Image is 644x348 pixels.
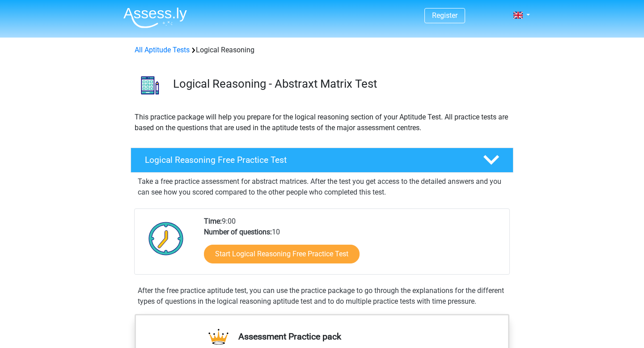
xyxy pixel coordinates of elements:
p: This practice package will help you prepare for the logical reasoning section of your Aptitude Te... [135,112,509,133]
div: 9:00 10 [197,216,509,274]
img: logical reasoning [131,66,169,104]
img: Assessly [123,7,187,28]
div: Logical Reasoning [131,45,513,55]
div: After the free practice aptitude test, you can use the practice package to go through the explana... [134,285,510,307]
a: Logical Reasoning Free Practice Test [127,148,517,173]
p: Take a free practice assessment for abstract matrices. After the test you get access to the detai... [138,176,506,198]
a: Register [432,11,458,20]
img: Clock [144,216,189,261]
a: Start Logical Reasoning Free Practice Test [204,245,360,263]
h3: Logical Reasoning - Abstraxt Matrix Test [173,77,506,91]
b: Number of questions: [204,228,272,236]
h4: Logical Reasoning Free Practice Test [145,155,469,165]
b: Time: [204,217,222,225]
a: All Aptitude Tests [135,46,190,54]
